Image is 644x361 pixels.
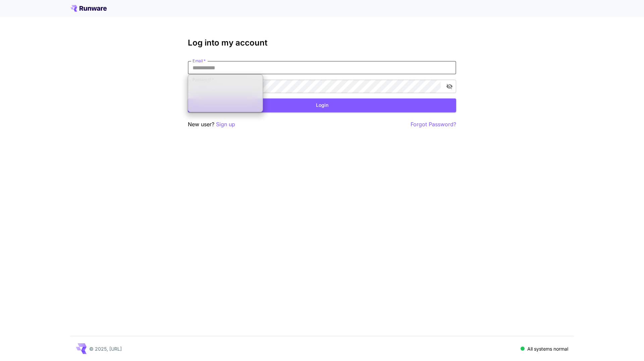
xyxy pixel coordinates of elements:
button: Forgot Password? [411,120,456,129]
p: New user? [188,120,235,129]
h3: Log into my account [188,38,456,48]
p: © 2025, [URL] [89,345,122,352]
p: All systems normal [527,345,568,352]
label: Email [193,58,206,64]
button: toggle password visibility [443,80,455,92]
button: Login [188,98,456,112]
button: Sign up [216,120,235,129]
